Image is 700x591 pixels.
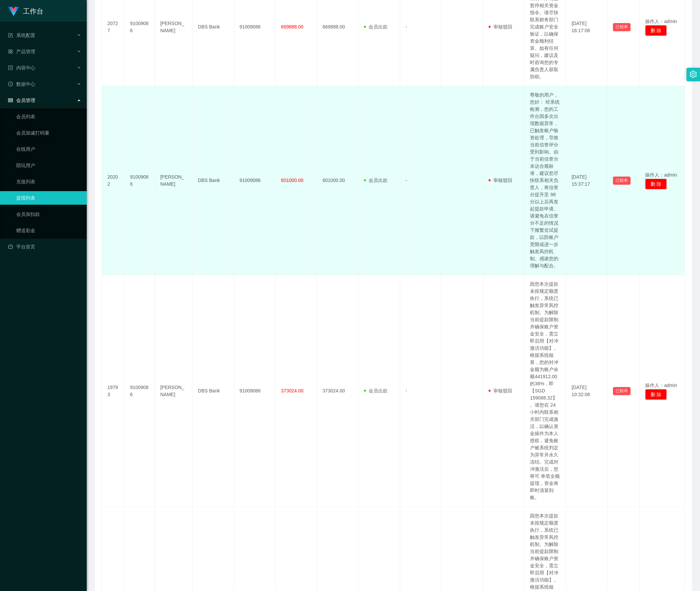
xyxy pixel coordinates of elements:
td: 91009086 [234,86,276,275]
td: DBS Bank [192,275,234,507]
td: 19793 [102,275,125,507]
a: 赠送彩金 [16,224,81,237]
td: [PERSON_NAME] [155,275,192,507]
span: 601000.00 [281,178,303,183]
span: 审核驳回 [489,178,512,183]
span: 会员出款 [364,24,388,29]
td: [DATE] 10:32:06 [566,275,608,507]
span: 会员管理 [8,98,35,103]
td: 91009086 [125,86,155,275]
td: 因您本次提款未按规定额度执行，系统已触发异常风控机制。为解除当前提款限制并确保账户资金安全，需立即启用【对冲激活功能】。根据系统核算，您的对冲金额为账户余额441912.00的36%，即 【SG... [524,275,566,507]
button: 删 除 [645,25,667,36]
span: 系统配置 [8,33,35,38]
a: 会员加扣款 [16,207,81,221]
button: 删 除 [645,389,667,400]
button: 删 除 [645,179,667,189]
span: 审核驳回 [489,24,512,29]
td: [DATE] 15:37:17 [566,86,608,275]
td: DBS Bank [192,86,234,275]
button: 已锁单 [613,177,631,185]
span: - [406,178,407,183]
td: 373024.00 [317,275,359,507]
a: 工作台 [8,8,43,14]
button: 已锁单 [613,23,631,31]
span: 数据中心 [8,81,35,87]
a: 陪玩用户 [16,159,81,172]
img: logo.9652507e.png [8,7,19,16]
a: 充值列表 [16,175,81,188]
i: 图标: setting [689,70,697,78]
i: 图标: form [8,33,13,38]
td: 尊敬的用户，您好： 经系统检测，您的工作台因多次出现数据异常，已触发账户验资处理，导致当前信誉评分受到影响。由于当前信誉分未达合规标准，建议您尽快联系相关负责人，将信誉分提升至 98 分以上后再... [524,86,566,275]
span: - [406,388,407,393]
button: 已锁单 [613,387,631,395]
span: 373024.00 [281,388,303,393]
h1: 工作台 [23,0,43,22]
td: 20202 [102,86,125,275]
a: 会员加减打码量 [16,126,81,140]
td: 601000.00 [317,86,359,275]
span: 669888.00 [281,24,303,29]
span: 操作人：admin [645,383,677,388]
span: 产品管理 [8,49,35,54]
td: 91009086 [125,275,155,507]
span: 会员出款 [364,388,388,393]
i: 图标: table [8,98,13,103]
i: 图标: appstore-o [8,49,13,54]
span: 操作人：admin [645,172,677,178]
i: 图标: profile [8,65,13,70]
span: 会员出款 [364,178,388,183]
span: 审核驳回 [489,388,512,393]
i: 图标: check-circle-o [8,82,13,86]
span: 内容中心 [8,65,35,70]
td: 91009086 [234,275,276,507]
a: 会员列表 [16,110,81,123]
a: 提现列表 [16,191,81,205]
a: 图标: dashboard平台首页 [8,240,81,253]
span: - [406,24,407,29]
a: 在线用户 [16,142,81,156]
td: [PERSON_NAME] [155,86,192,275]
span: 操作人：admin [645,19,677,24]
